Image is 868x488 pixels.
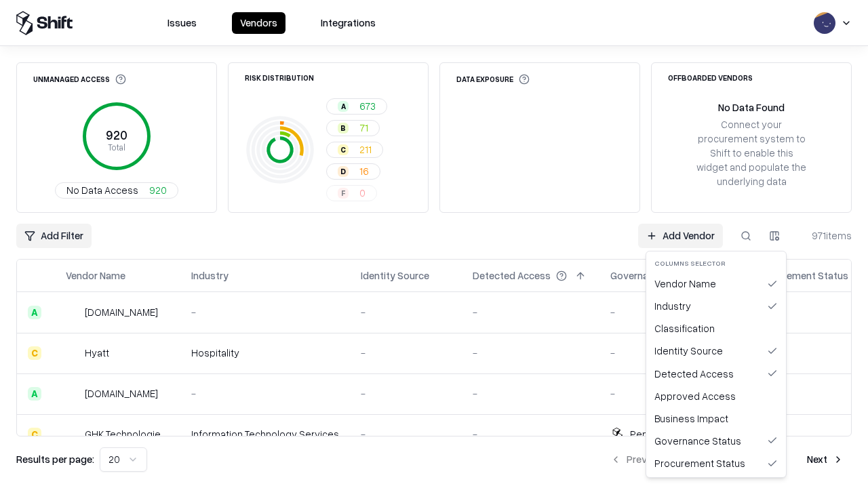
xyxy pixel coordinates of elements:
[191,386,339,401] div: -
[191,305,339,319] div: -
[695,117,808,189] div: Connect your procurement system to Shift to enable this widget and populate the underlying data
[361,268,429,283] div: Identity Source
[66,306,79,319] img: intrado.com
[33,74,126,85] div: Unmanaged Access
[649,340,783,362] div: Identity Source
[610,305,735,319] div: -
[66,387,79,401] img: primesec.co.il
[610,386,735,401] div: -
[28,306,41,319] div: A
[649,363,783,385] div: Detected Access
[473,346,589,360] div: -
[797,228,852,243] div: 971 items
[28,387,41,401] div: A
[338,144,349,155] div: C
[359,142,372,157] span: 211
[16,452,94,466] p: Results per page:
[66,428,79,441] img: GHK Technologies Inc.
[338,101,349,112] div: A
[649,317,783,340] div: Classification
[191,427,339,441] div: Information Technology Services
[28,346,41,360] div: C
[85,346,109,360] div: Hyatt
[245,74,314,81] div: Risk Distribution
[638,224,723,248] a: Add Vendor
[602,447,852,472] nav: pagination
[66,183,138,197] span: No Data Access
[313,12,384,34] button: Integrations
[108,142,125,152] tspan: Total
[159,12,205,34] button: Issues
[718,100,785,115] div: No Data Found
[649,385,783,407] div: Approved Access
[85,427,170,441] div: GHK Technologies Inc.
[232,12,285,34] button: Vendors
[191,346,339,360] div: Hospitality
[473,427,589,441] div: -
[649,452,783,474] div: Procurement Status
[149,183,167,197] span: 920
[338,123,349,134] div: B
[191,268,229,283] div: Industry
[359,121,368,135] span: 71
[16,224,92,248] button: Add Filter
[28,428,41,441] div: C
[473,305,589,319] div: -
[757,268,848,283] div: Procurement Status
[649,295,783,317] div: Industry
[649,430,783,452] div: Governance Status
[473,386,589,401] div: -
[473,268,551,283] div: Detected Access
[106,127,127,142] tspan: 920
[359,99,376,113] span: 673
[630,427,710,441] div: Pending Approval
[85,305,158,319] div: [DOMAIN_NAME]
[610,346,735,360] div: -
[456,74,530,85] div: Data Exposure
[66,346,79,360] img: Hyatt
[338,166,349,177] div: D
[668,74,753,81] div: Offboarded Vendors
[649,272,783,295] div: Vendor Name
[359,164,369,178] span: 16
[649,254,783,272] div: Columns selector
[649,407,783,430] div: Business Impact
[610,268,697,283] div: Governance Status
[799,447,852,472] button: Next
[361,427,451,441] div: -
[66,268,125,283] div: Vendor Name
[361,346,451,360] div: -
[85,386,158,401] div: [DOMAIN_NAME]
[361,305,451,319] div: -
[361,386,451,401] div: -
